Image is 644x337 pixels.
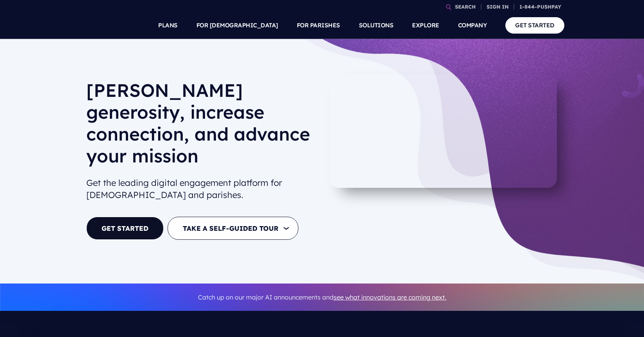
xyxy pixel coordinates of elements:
button: TAKE A SELF-GUIDED TOUR [168,217,298,240]
a: SOLUTIONS [359,12,394,39]
a: EXPLORE [412,12,439,39]
a: GET STARTED [86,217,164,240]
a: GET STARTED [505,17,564,33]
a: see what innovations are coming next. [334,293,446,301]
h1: [PERSON_NAME] generosity, increase connection, and advance your mission [86,79,316,173]
a: PLANS [158,12,178,39]
p: Catch up on our major AI announcements and [86,289,558,306]
h2: Get the leading digital engagement platform for [DEMOGRAPHIC_DATA] and parishes. [86,174,316,204]
a: COMPANY [458,12,487,39]
a: FOR PARISHES [297,12,340,39]
a: FOR [DEMOGRAPHIC_DATA] [196,12,278,39]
